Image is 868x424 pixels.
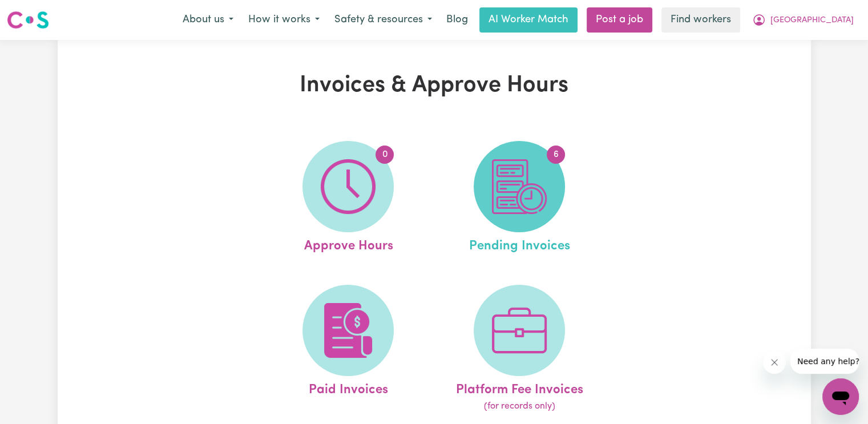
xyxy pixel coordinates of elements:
span: Approve Hours [304,232,393,256]
a: Approve Hours [266,141,430,256]
a: Find workers [661,7,740,33]
a: Paid Invoices [266,285,430,414]
a: Platform Fee Invoices(for records only) [437,285,601,414]
a: Blog [439,7,475,33]
button: About us [175,8,241,32]
span: [GEOGRAPHIC_DATA] [770,14,854,27]
h1: Invoices & Approve Hours [190,72,679,99]
button: How it works [241,8,327,32]
button: Safety & resources [327,8,439,32]
iframe: Close message [763,351,786,374]
span: 0 [376,146,394,164]
span: Pending Invoices [469,232,570,256]
span: Need any help? [7,8,69,17]
iframe: Button to launch messaging window [822,378,859,415]
span: Platform Fee Invoices [456,376,583,400]
a: Post a job [587,7,652,33]
span: (for records only) [484,399,555,413]
iframe: Message from company [790,349,859,374]
img: Careseekers logo [7,10,49,30]
button: My Account [745,8,861,32]
a: Pending Invoices [437,141,601,256]
a: AI Worker Match [479,7,578,33]
a: Careseekers logo [7,7,49,33]
span: Paid Invoices [309,376,388,400]
span: 6 [547,146,565,164]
